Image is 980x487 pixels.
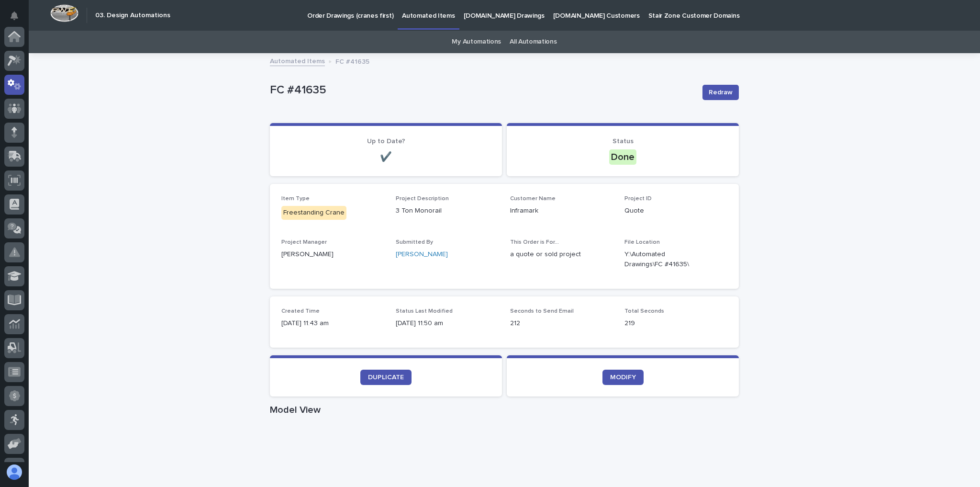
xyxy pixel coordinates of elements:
[12,11,24,27] div: Notifications
[270,55,325,66] a: Automated Items
[335,56,369,66] p: FC #41635
[281,308,320,314] span: Created Time
[396,239,433,245] span: Submitted By
[270,83,695,97] p: FC #41635
[709,88,733,97] span: Redraw
[624,206,727,216] p: Quote
[50,4,78,22] img: Workspace Logo
[396,318,499,328] p: [DATE] 11:50 am
[624,308,664,314] span: Total Seconds
[510,249,613,260] p: a quote or sold project
[4,462,24,482] button: users-avatar
[624,196,652,202] span: Project ID
[609,149,636,165] div: Done
[610,374,636,381] span: MODIFY
[396,308,453,314] span: Status Last Modified
[510,308,574,314] span: Seconds to Send Email
[624,249,704,270] : Y:\Automated Drawings\FC #41635\
[4,6,24,26] button: Notifications
[281,151,490,163] p: ✔️
[360,370,412,385] a: DUPLICATE
[702,85,739,100] button: Redraw
[281,239,327,245] span: Project Manager
[368,374,404,381] span: DUPLICATE
[510,239,559,245] span: This Order is For...
[612,138,634,145] span: Status
[510,31,557,53] a: All Automations
[281,318,384,328] p: [DATE] 11:43 am
[281,249,384,260] p: [PERSON_NAME]
[624,239,660,245] span: File Location
[396,206,499,216] p: 3 Ton Monorail
[602,370,644,385] a: MODIFY
[396,249,448,260] a: [PERSON_NAME]
[281,196,310,202] span: Item Type
[281,206,346,220] div: Freestanding Crane
[95,11,170,20] h2: 03. Design Automations
[510,318,613,328] p: 212
[367,138,405,145] span: Up to Date?
[270,404,739,416] h1: Model View
[396,196,449,202] span: Project Description
[510,206,613,216] p: Inframark
[452,31,501,53] a: My Automations
[624,318,727,328] p: 219
[510,196,556,202] span: Customer Name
